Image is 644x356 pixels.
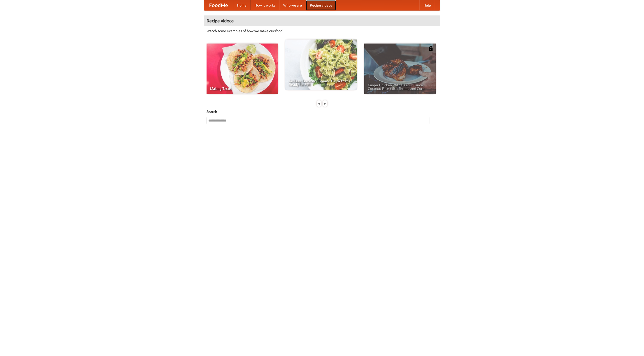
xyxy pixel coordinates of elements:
h5: Search [207,109,437,114]
span: An Easy, Summery Tomato Pasta That's Ready for Fall [289,79,353,86]
a: Who we are [279,0,306,10]
a: An Easy, Summery Tomato Pasta That's Ready for Fall [285,39,357,90]
a: Help [419,0,435,10]
a: How it works [251,0,279,10]
div: « [317,100,321,107]
div: » [323,100,327,107]
a: Making Tacos [207,44,278,94]
span: Making Tacos [210,87,274,90]
p: Watch some examples of how we make our food! [207,28,437,33]
img: 483408.png [428,46,433,51]
a: FoodMe [204,0,233,10]
a: Home [233,0,251,10]
h4: Recipe videos [204,16,440,26]
a: Recipe videos [306,0,336,10]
